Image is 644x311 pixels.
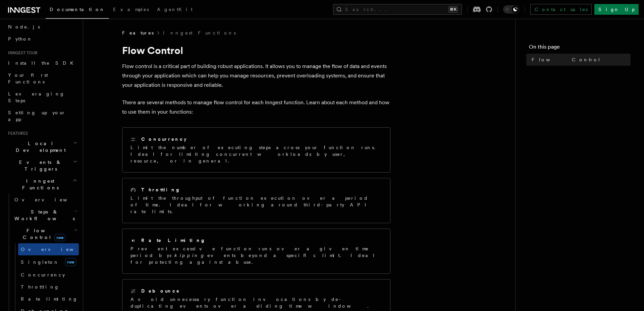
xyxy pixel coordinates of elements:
[12,225,79,243] button: Flow Controlnew
[8,36,33,42] span: Python
[5,69,79,88] a: Your first Functions
[21,247,90,252] span: Overview
[5,21,79,33] a: Node.js
[530,4,592,15] a: Contact sales
[141,186,180,193] h2: Throttling
[141,136,186,142] h2: Concurrency
[18,293,79,305] a: Rate limiting
[5,137,79,156] button: Local Development
[18,255,79,269] a: Singletonnew
[8,24,40,29] span: Node.js
[503,5,519,13] button: Toggle dark mode
[141,237,206,244] h2: Rate Limiting
[65,258,76,266] span: new
[8,72,48,84] span: Your first Functions
[5,140,73,153] span: Local Development
[130,245,382,265] p: Prevent excessive function runs over a given time period by events beyond a specific limit. Ideal...
[594,4,639,15] a: Sign Up
[153,2,197,18] a: AgentKit
[529,54,631,66] a: Flow Control
[141,288,180,294] h2: Debounce
[5,175,79,194] button: Inngest Functions
[122,178,390,223] a: ThrottlingLimit the throughput of function execution over a period of time. Ideal for working aro...
[8,60,77,66] span: Install the SDK
[157,7,193,12] span: AgentKit
[448,6,458,13] kbd: ⌘K
[12,208,75,222] span: Steps & Workflows
[18,281,79,293] a: Throttling
[122,229,390,274] a: Rate LimitingPrevent excessive function runs over a given time period byskippingevents beyond a s...
[21,259,59,265] span: Singleton
[5,88,79,107] a: Leveraging Steps
[5,57,79,69] a: Install the SDK
[163,29,236,36] a: Inngest Functions
[5,159,73,172] span: Events & Triggers
[109,2,153,18] a: Examples
[5,107,79,125] a: Setting up your app
[5,131,28,136] span: Features
[113,7,149,12] span: Examples
[5,156,79,175] button: Events & Triggers
[46,2,109,19] a: Documentation
[21,296,78,302] span: Rate limiting
[532,56,601,63] span: Flow Control
[5,50,38,56] span: Inngest tour
[529,43,631,54] h4: On this page
[12,206,79,225] button: Steps & Workflows
[5,33,79,45] a: Python
[122,62,390,90] p: Flow control is a critical part of building robust applications. It allows you to manage the flow...
[130,195,382,215] p: Limit the throughput of function execution over a period of time. Ideal for working around third-...
[122,29,154,36] span: Features
[18,243,79,255] a: Overview
[54,234,65,241] span: new
[122,98,390,117] p: There are several methods to manage flow control for each Inngest function. Learn about each meth...
[14,197,84,202] span: Overview
[130,144,382,164] p: Limit the number of executing steps across your function runs. Ideal for limiting concurrent work...
[122,44,390,56] h1: Flow Control
[333,4,462,15] button: Search...⌘K
[122,127,390,173] a: ConcurrencyLimit the number of executing steps across your function runs. Ideal for limiting conc...
[169,253,207,258] em: skipping
[8,110,66,122] span: Setting up your app
[50,7,105,12] span: Documentation
[12,227,74,241] span: Flow Control
[5,178,72,191] span: Inngest Functions
[12,194,79,206] a: Overview
[8,91,65,103] span: Leveraging Steps
[21,272,65,277] span: Concurrency
[21,284,59,290] span: Throttling
[18,269,79,281] a: Concurrency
